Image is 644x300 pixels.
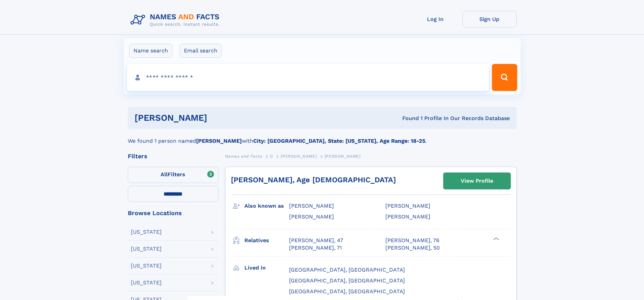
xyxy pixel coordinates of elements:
[135,114,305,122] h1: [PERSON_NAME]
[461,173,493,189] div: View Profile
[289,213,334,220] span: [PERSON_NAME]
[270,154,273,159] span: O
[385,203,430,209] span: [PERSON_NAME]
[325,154,361,159] span: [PERSON_NAME]
[128,11,225,29] img: Logo Names and Facts
[289,203,334,209] span: [PERSON_NAME]
[492,64,517,91] button: Search Button
[270,152,273,160] a: O
[129,44,172,58] label: Name search
[289,237,343,244] a: [PERSON_NAME], 47
[462,11,517,27] a: Sign Up
[289,277,405,284] span: [GEOGRAPHIC_DATA], [GEOGRAPHIC_DATA]
[289,244,342,252] a: [PERSON_NAME], 71
[385,244,440,252] a: [PERSON_NAME], 50
[244,200,289,212] h3: Also known as
[385,237,439,244] a: [PERSON_NAME], 76
[128,153,218,159] div: Filters
[444,173,510,189] a: View Profile
[131,280,162,285] div: [US_STATE]
[408,11,462,27] a: Log In
[305,115,510,122] div: Found 1 Profile In Our Records Database
[244,235,289,246] h3: Relatives
[225,152,262,160] a: Names and Facts
[131,229,162,235] div: [US_STATE]
[289,267,405,273] span: [GEOGRAPHIC_DATA], [GEOGRAPHIC_DATA]
[253,138,425,144] b: City: [GEOGRAPHIC_DATA], State: [US_STATE], Age Range: 18-25
[281,152,317,160] a: [PERSON_NAME]
[196,138,242,144] b: [PERSON_NAME]
[161,171,168,178] span: All
[231,176,396,184] a: [PERSON_NAME], Age [DEMOGRAPHIC_DATA]
[180,44,222,58] label: Email search
[385,213,430,220] span: [PERSON_NAME]
[281,154,317,159] span: [PERSON_NAME]
[492,236,500,241] div: ❯
[131,263,162,269] div: [US_STATE]
[127,64,489,91] input: search input
[289,288,405,295] span: [GEOGRAPHIC_DATA], [GEOGRAPHIC_DATA]
[244,262,289,274] h3: Lived in
[128,129,517,145] div: We found 1 person named with .
[128,210,218,216] div: Browse Locations
[128,167,218,183] label: Filters
[131,246,162,252] div: [US_STATE]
